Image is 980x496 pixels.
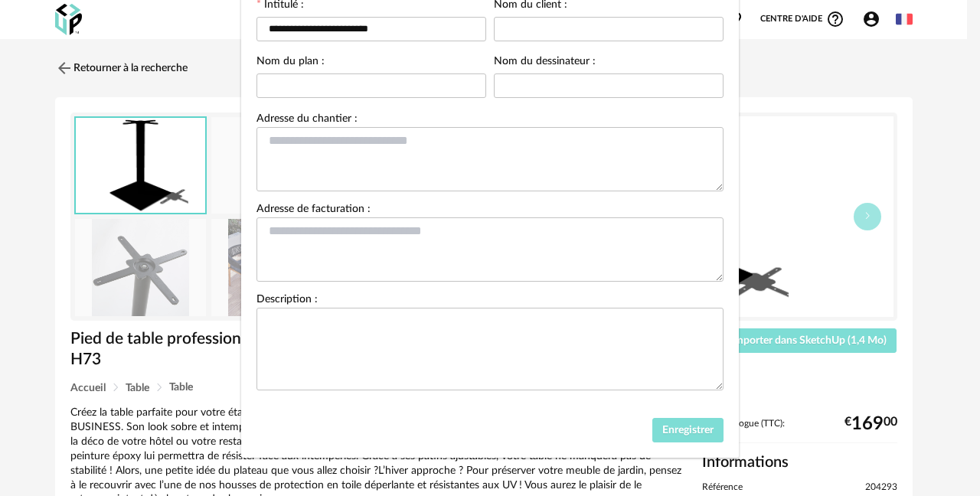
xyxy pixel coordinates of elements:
[652,418,724,442] button: Enregistrer
[256,294,318,308] label: Description :
[494,56,596,70] label: Nom du dessinateur :
[256,113,358,127] label: Adresse du chantier :
[256,56,325,70] label: Nom du plan :
[662,425,714,436] span: Enregistrer
[256,204,371,217] label: Adresse de facturation :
